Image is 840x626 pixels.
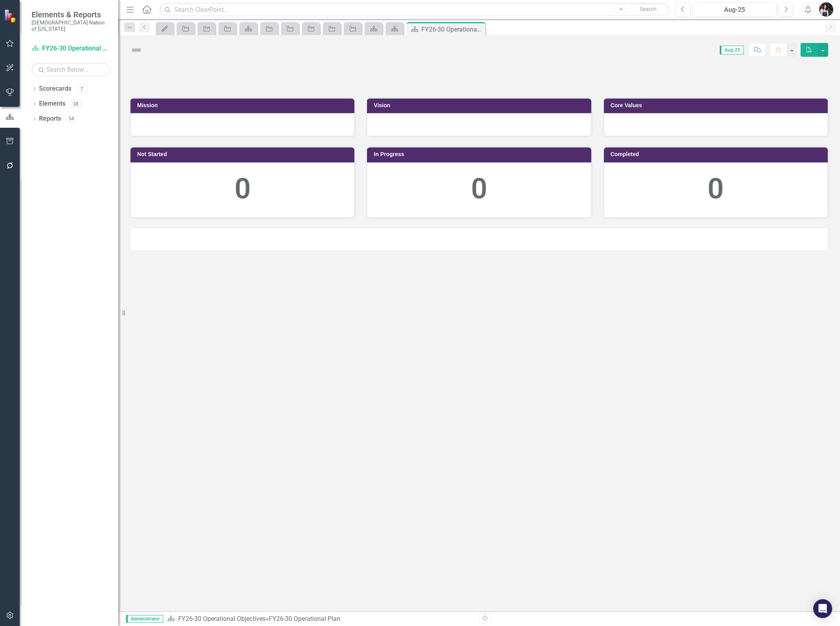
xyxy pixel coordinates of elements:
div: 0 [375,169,583,209]
span: Search [640,6,657,12]
h3: Mission [137,102,350,108]
img: Not Defined [130,44,143,56]
h3: Core Values [611,102,824,108]
img: ClearPoint Strategy [4,9,18,23]
a: Reports [39,114,61,123]
div: 54 [65,116,78,122]
a: FY26-30 Operational Objectives [32,44,110,53]
input: Search Below... [32,63,110,76]
div: 38 [69,101,82,107]
input: Search ClearPoint... [160,3,670,17]
small: [DEMOGRAPHIC_DATA] Nation of [US_STATE] [32,19,110,32]
h3: Completed [611,151,824,157]
div: Aug-25 [695,5,774,15]
div: 0 [612,169,820,209]
span: Administrator [126,615,163,623]
span: Aug-25 [720,46,744,54]
button: Search [628,4,668,15]
div: FY26-30 Operational Plan [421,24,483,34]
img: Layla Freeman [819,2,833,17]
div: FY26-30 Operational Plan [269,615,340,622]
div: Open Intercom Messenger [813,599,832,618]
h3: Not Started [137,151,350,157]
div: » [167,615,473,624]
h3: In Progress [374,151,587,157]
a: FY26-30 Operational Objectives [178,615,266,622]
a: Scorecards [39,84,71,93]
h3: Vision [374,102,587,108]
a: Elements [39,99,65,108]
div: 0 [139,169,346,209]
span: Elements & Reports [32,10,110,19]
button: Aug-25 [693,2,777,17]
div: 7 [75,86,88,92]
